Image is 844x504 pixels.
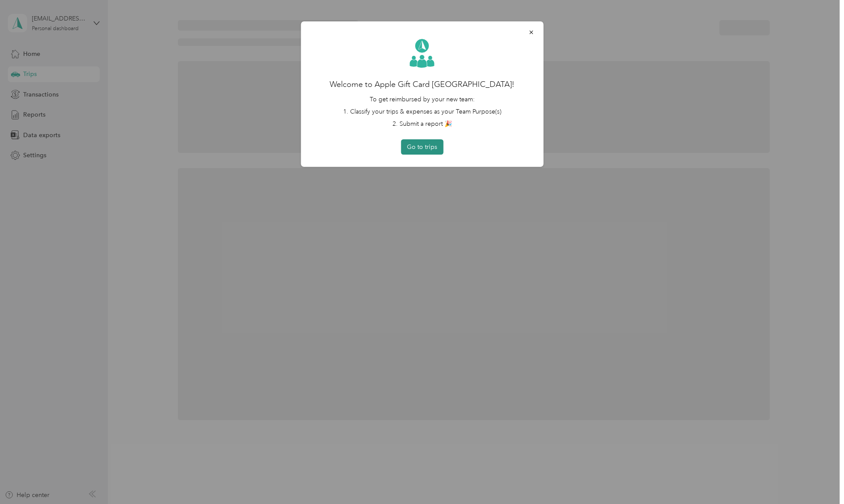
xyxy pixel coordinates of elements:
li: 2. Submit a report 🎉 [313,119,531,128]
p: To get reimbursed by your new team: [313,95,531,104]
button: Go to trips [401,139,443,155]
li: 1. Classify your trips & expenses as your Team Purpose(s) [313,107,531,116]
iframe: Everlance-gr Chat Button Frame [795,455,844,504]
h2: Welcome to Apple Gift Card [GEOGRAPHIC_DATA]! [313,79,531,90]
